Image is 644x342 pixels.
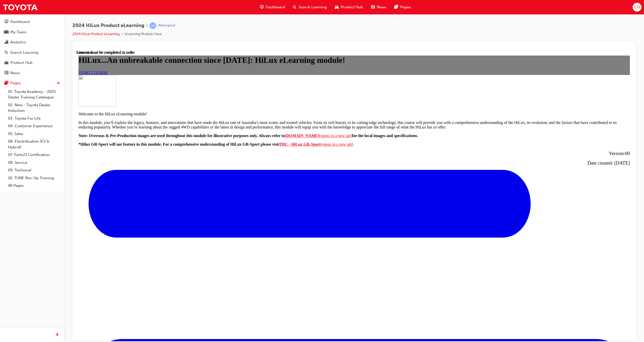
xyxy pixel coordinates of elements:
[299,4,327,10] span: Search Learning
[3,2,38,13] img: Trak
[6,182,62,190] a: All Pages
[293,4,297,10] span: search-icon
[6,88,62,101] a: 01. Toyota Academy - 2025 Dealer Training Catalogue
[243,83,276,88] span: (opens in a new tab)
[2,78,62,88] button: Pages
[5,30,8,35] span: people-icon
[10,60,33,66] div: Product Hub
[511,110,553,115] span: Date created: [DATE]
[2,62,553,66] p: Welcome to the HiLux eLearning module!
[6,174,62,182] a: 10. TUNE Rev-Up Training
[341,4,363,10] span: Product Hub
[2,38,62,47] a: Analytics
[203,92,244,96] strong: TRC - HiLux GR-Sport
[6,130,62,138] a: 05. Sales
[125,31,162,37] li: eLearning Module View
[2,92,203,96] strong: *Hilux GR-Sport will not feature in this module. For a comprehensive understanding of HiLux GR-Sp...
[633,3,641,12] button: CQ
[2,70,553,79] p: In this module, you’ll explore the legacy, features, and innovations that have made the HiLux one...
[331,2,367,12] a: car-iconProduct Hub
[6,151,62,159] a: 07. Parts21 Certification
[260,4,264,10] span: guage-icon
[6,122,62,130] a: 04. Customer Experience
[2,58,62,67] a: Product Hub
[72,23,144,29] span: 2024 HiLux Product eLearning
[10,39,26,45] div: Analytics
[56,332,59,338] span: prev-icon
[10,19,30,25] div: Dashboard
[6,159,62,167] a: 08. Service
[72,32,120,36] a: 2024 HiLux Product eLearning
[10,50,38,56] div: Search Learning
[6,115,62,122] a: 03. Toyota For Life
[6,138,62,151] a: 06. Electrification (EV & Hybrid)
[394,4,398,10] span: pages-icon
[149,22,156,29] span: learningRecordVerb_ATTEMPT-icon
[6,101,62,115] a: 02. New - Toyota Dealer Induction
[634,4,640,10] span: CQ
[2,68,62,78] a: News
[146,23,147,29] span: |
[400,4,411,10] span: Pages
[2,48,62,57] a: Search Learning
[5,81,8,86] span: pages-icon
[10,80,21,86] div: Pages
[158,23,175,28] div: Attempted
[5,71,8,75] span: news-icon
[2,17,62,27] a: Dashboard
[244,92,277,96] span: (opens in a new tab)
[377,4,386,10] span: News
[57,80,60,87] span: up-icon
[10,70,20,76] div: News
[367,2,390,12] a: news-iconNews
[532,100,553,106] span: Version:00
[276,83,342,88] strong: for the local images and specifications.
[5,40,8,45] span: chart-icon
[335,4,339,10] span: car-icon
[208,83,243,88] strong: [DOMAIN_NAME]
[10,29,26,35] div: My Team
[203,92,277,96] a: TRC - HiLux GR-Sport(opens in a new tab)
[289,2,331,12] a: search-iconSearch Learning
[2,16,62,78] button: DashboardMy TeamAnalyticsSearch LearningProduct HubNews
[208,83,276,88] a: [DOMAIN_NAME](opens in a new tab)
[5,61,8,65] span: car-icon
[5,50,8,55] span: search-icon
[371,4,375,10] span: news-icon
[6,166,62,174] a: 09. Technical
[256,2,289,12] a: guage-iconDashboard
[390,2,415,12] a: pages-iconPages
[2,20,31,24] a: START COURSE
[2,83,208,88] strong: Note: Overseas & Pre-Production images are used throughout this module for illustrative purposes ...
[2,28,62,37] a: My Team
[266,4,285,10] span: Dashboard
[2,5,553,15] h1: HiLux...An unbreakable connection since [DATE]: HiLux eLearning module!
[5,20,8,24] span: guage-icon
